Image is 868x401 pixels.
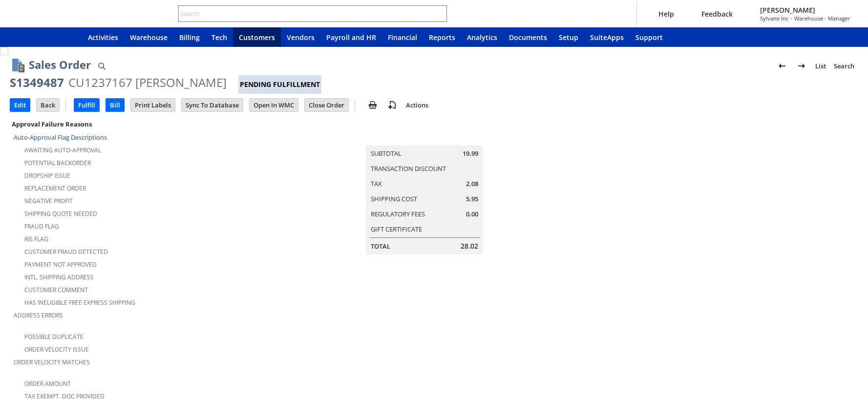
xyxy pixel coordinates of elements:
span: 2.08 [466,179,478,189]
a: RIS flag [24,235,48,243]
span: Help [658,9,674,19]
span: Reports [429,33,455,42]
a: Setup [553,27,584,47]
a: Subtotal [371,149,402,158]
a: Tech [206,27,233,47]
img: print.svg [367,99,379,111]
a: Total [371,242,390,251]
a: Recent Records [12,27,35,47]
a: Negative Profit [24,197,73,205]
div: Pending Fulfillment [238,75,321,94]
a: Tax Exempt. Doc Provided [24,392,105,401]
span: Warehouse [130,33,168,42]
input: Bill [106,99,124,111]
span: Vendors [287,33,315,42]
a: Possible Duplicate [24,333,84,341]
a: Awaiting Auto-Approval [24,146,101,154]
a: Customer Comment [24,286,88,294]
a: Shipping Quote Needed [24,210,97,218]
span: Customers [239,33,275,42]
span: 28.02 [461,241,478,251]
a: Support [630,27,669,47]
a: Dropship Issue [24,171,70,180]
div: S1349487 [10,75,64,90]
span: Analytics [467,33,497,42]
span: Setup [559,33,578,42]
a: Search [830,58,858,74]
a: Customers [233,27,281,47]
a: Intl. Shipping Address [24,273,94,281]
a: Payment not approved [24,260,97,269]
span: Documents [509,33,547,42]
a: Fraud Flag [24,222,59,231]
span: Financial [388,33,417,42]
input: Search [179,8,433,20]
span: Tech [212,33,227,42]
img: Previous [776,60,788,72]
a: Regulatory Fees [371,210,425,218]
a: Tax [371,179,382,188]
svg: Shortcuts [41,31,53,43]
a: Transaction Discount [371,164,446,173]
a: Customer Fraud Detected [24,248,108,256]
svg: Home [64,31,76,43]
span: SuiteApps [590,33,624,42]
div: Shortcuts [35,27,59,47]
a: Order Velocity Issue [24,345,89,354]
h1: Sales Order [29,57,91,73]
a: Home [59,27,82,47]
input: Sync To Database [182,99,243,111]
input: Close Order [305,99,348,111]
a: Warehouse [124,27,173,47]
span: Billing [179,33,200,42]
svg: Recent Records [18,31,29,43]
caption: Summary [366,130,483,146]
span: 5.95 [466,194,478,204]
span: Sylvane Inc [760,15,788,22]
a: Potential Backorder [24,159,91,167]
a: Analytics [461,27,503,47]
a: Shipping Cost [371,194,417,203]
img: Quick Find [96,60,107,72]
span: - [790,15,792,22]
svg: Search [433,8,445,20]
input: Print Labels [131,99,175,111]
span: [PERSON_NAME] [760,5,850,15]
span: Activities [88,33,118,42]
span: Warehouse - Manager [794,15,850,22]
a: Billing [173,27,206,47]
a: Has Ineligible Free Express Shipping [24,298,135,307]
div: Approval Failure Reasons [10,118,289,130]
a: Reports [423,27,461,47]
img: Next [796,60,807,72]
a: Actions [402,101,432,109]
input: Fulfill [74,99,99,111]
div: CU1237167 [PERSON_NAME] [68,75,227,90]
a: SuiteApps [584,27,630,47]
span: Support [635,33,663,42]
span: Feedback [701,9,733,19]
a: Activities [82,27,124,47]
a: Financial [382,27,423,47]
a: Payroll and HR [320,27,382,47]
span: 0.00 [466,210,478,219]
input: Open In WMC [250,99,298,111]
input: Edit [10,99,30,111]
a: Vendors [281,27,320,47]
span: 19.99 [463,149,478,158]
img: add-record.svg [386,99,398,111]
a: List [811,58,830,74]
a: Gift Certificate [371,225,422,233]
a: Documents [503,27,553,47]
input: Back [37,99,59,111]
span: Payroll and HR [326,33,376,42]
a: Order Velocity Matches [14,358,90,366]
a: Auto-Approval Flag Descriptions [14,133,107,142]
a: Order Amount [24,380,71,388]
a: Address Errors [14,311,63,319]
a: Replacement Order [24,184,86,192]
